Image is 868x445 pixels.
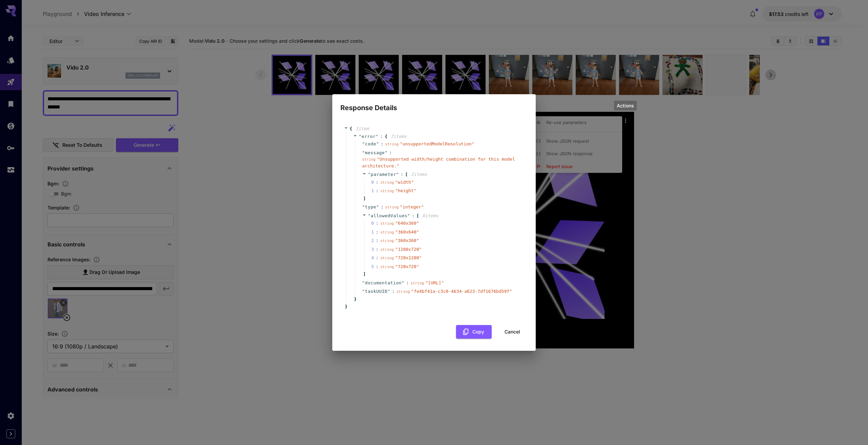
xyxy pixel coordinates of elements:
[376,204,379,209] span: "
[362,289,365,294] span: "
[376,237,378,244] div: :
[422,213,438,218] span: 6 item s
[392,288,395,295] span: :
[395,255,421,260] span: " 720x1280 "
[389,149,392,156] span: :
[371,213,407,218] span: allowedValues
[395,229,419,235] span: " 360x640 "
[332,94,536,113] h2: Response Details
[396,289,410,294] span: string
[371,229,380,236] span: 1
[405,171,408,178] span: [
[344,303,348,310] span: }
[371,246,380,253] span: 3
[353,296,357,303] span: }
[380,265,394,269] span: string
[411,172,427,177] span: 2 item s
[380,189,394,193] span: string
[362,157,376,162] span: string
[371,172,396,177] span: parameter
[425,280,444,285] span: " [URL] "
[411,281,424,285] span: string
[380,256,394,260] span: string
[380,239,394,243] span: string
[395,188,416,193] span: " height "
[395,247,421,252] span: " 1280x720 "
[395,180,414,185] span: " width "
[365,288,388,295] span: taskUUID
[400,141,474,146] span: " unsupportedModelResolution "
[497,325,528,339] button: Cancel
[411,289,512,294] span: " fe4bf41a-c3c0-4634-a623-7df1676bd59f "
[350,125,352,132] span: {
[376,179,378,186] div: :
[371,255,380,261] span: 4
[456,325,492,339] button: Copy
[362,150,365,155] span: "
[614,101,637,110] div: Actions
[368,213,371,218] span: "
[380,180,394,185] span: string
[406,280,409,286] span: :
[396,172,399,177] span: "
[385,150,388,155] span: "
[361,134,376,139] span: error
[365,280,401,286] span: documentation
[376,220,378,227] div: :
[365,141,376,147] span: code
[365,204,376,210] span: type
[376,263,378,270] div: :
[376,255,378,261] div: :
[395,238,419,243] span: " 360x360 "
[380,133,383,140] span: :
[376,229,378,236] div: :
[385,133,388,140] span: {
[380,247,394,252] span: string
[416,213,419,219] span: [
[371,187,380,194] span: 1
[385,142,399,146] span: string
[376,187,378,194] div: :
[391,134,407,139] span: 7 item s
[388,289,390,294] span: "
[380,230,394,235] span: string
[385,205,399,209] span: string
[402,280,405,285] span: "
[365,149,384,156] span: message
[362,157,515,168] span: " Unsupported width/height combination for this model architecture. "
[408,213,410,218] span: "
[371,263,380,270] span: 5
[381,141,383,147] span: :
[362,195,366,202] span: ]
[362,280,365,285] span: "
[395,221,419,226] span: " 640x360 "
[371,220,380,227] span: 0
[356,126,369,131] span: 1 item
[401,171,403,178] span: :
[376,134,378,139] span: "
[359,134,361,139] span: "
[362,141,365,146] span: "
[371,179,380,186] span: 0
[362,271,366,278] span: ]
[362,204,365,209] span: "
[412,213,415,219] span: :
[368,172,371,177] span: "
[376,141,379,146] span: "
[376,246,378,253] div: :
[400,204,424,209] span: " integer "
[395,264,419,269] span: " 720x720 "
[381,204,383,210] span: :
[380,221,394,226] span: string
[371,237,380,244] span: 2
